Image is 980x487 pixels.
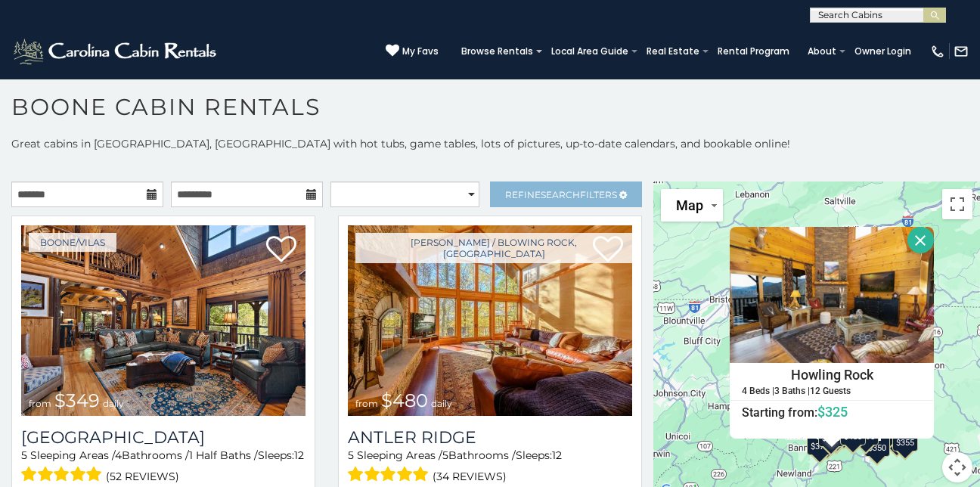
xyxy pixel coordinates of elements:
h5: 3 Baths | [774,386,810,396]
span: 1 Half Baths / [189,448,258,462]
a: RefineSearchFilters [490,181,642,207]
span: $349 [54,389,100,411]
span: Refine Filters [505,189,617,200]
button: Change map style [661,189,723,222]
h4: Howling Rock [730,364,933,386]
span: 4 [115,448,122,462]
a: [GEOGRAPHIC_DATA] [21,427,305,448]
a: Local Area Guide [544,41,636,62]
a: Howling Rock 4 Beds | 3 Baths | 12 Guests Starting from:$325 [730,363,934,420]
h3: Diamond Creek Lodge [21,427,305,448]
span: from [29,398,51,409]
a: [PERSON_NAME] / Blowing Rock, [GEOGRAPHIC_DATA] [355,233,632,263]
span: Map [676,197,703,213]
button: Close [907,227,934,253]
span: 5 [348,448,354,462]
span: Search [541,189,580,200]
img: Howling Rock [730,227,934,363]
a: Rental Program [710,41,797,62]
a: Owner Login [847,41,919,62]
h6: Starting from: [730,405,933,420]
a: Diamond Creek Lodge from $349 daily [21,225,305,416]
span: (34 reviews) [433,467,507,486]
span: (52 reviews) [106,467,179,486]
a: Boone/Vilas [29,233,116,252]
span: $480 [381,389,428,411]
img: White-1-2.png [11,36,221,67]
span: from [355,398,378,409]
span: 12 [294,448,304,462]
div: Sleeping Areas / Bathrooms / Sleeps: [348,448,632,486]
img: Diamond Creek Lodge [21,225,305,416]
span: daily [103,398,124,409]
span: 12 [552,448,562,462]
img: mail-regular-white.png [954,44,969,59]
div: $375 [807,427,833,455]
span: 5 [442,448,448,462]
a: Antler Ridge from $480 daily [348,225,632,416]
button: Toggle fullscreen view [942,189,972,219]
button: Map camera controls [942,452,972,482]
h5: 12 Guests [810,386,851,396]
span: $325 [817,404,848,420]
div: Sleeping Areas / Bathrooms / Sleeps: [21,448,305,486]
a: My Favs [386,44,439,59]
span: My Favs [402,45,439,58]
span: 5 [21,448,27,462]
img: Antler Ridge [348,225,632,416]
a: Real Estate [639,41,707,62]
a: Browse Rentals [454,41,541,62]
a: Antler Ridge [348,427,632,448]
span: daily [431,398,452,409]
img: phone-regular-white.png [930,44,945,59]
a: About [800,41,844,62]
h5: 4 Beds | [742,386,774,396]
